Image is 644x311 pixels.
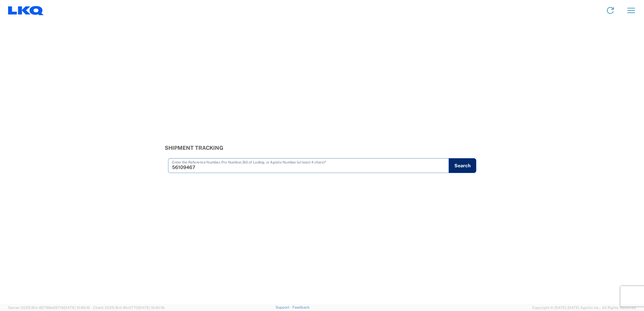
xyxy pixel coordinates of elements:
[93,306,164,310] span: Client: 2025.16.0-8fc0770
[8,306,90,310] span: Server: 2025.16.0-82789e55714
[532,305,636,311] span: Copyright © [DATE]-[DATE] Agistix Inc., All Rights Reserved
[292,305,310,309] a: Feedback
[64,306,90,310] span: [DATE] 10:56:16
[276,305,292,309] a: Support
[449,158,476,173] button: Search
[138,306,164,310] span: [DATE] 10:40:19
[165,145,480,151] h3: Shipment Tracking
